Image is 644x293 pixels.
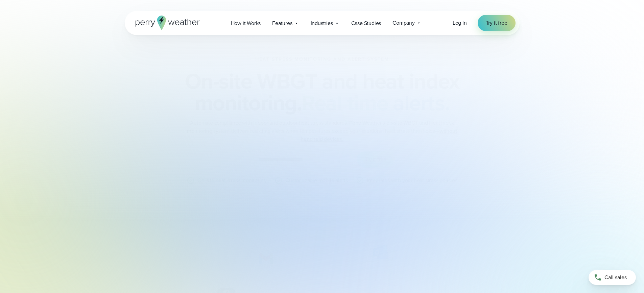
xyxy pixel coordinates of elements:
[351,19,381,27] span: Case Studies
[486,19,507,27] span: Try it free
[272,19,292,27] span: Features
[453,19,467,27] a: Log in
[311,19,333,27] span: Industries
[604,273,627,282] span: Call sales
[392,19,415,27] span: Company
[231,19,261,27] span: How it Works
[453,19,467,27] span: Log in
[225,16,267,30] a: How it Works
[589,270,636,285] a: Call sales
[345,16,387,30] a: Case Studies
[478,15,516,31] a: Try it free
